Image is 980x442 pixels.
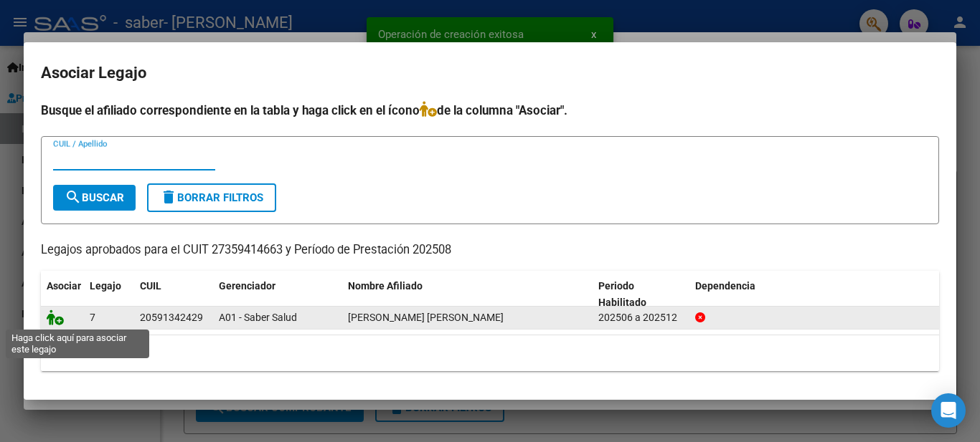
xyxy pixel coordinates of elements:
[140,280,161,292] span: CUIL
[160,191,263,204] span: Borrar Filtros
[53,185,136,211] button: Buscar
[41,271,84,318] datatable-header-cell: Asociar
[348,280,423,292] span: Nombre Afiliado
[219,280,275,292] span: Gerenciador
[41,101,939,120] h4: Busque el afiliado correspondiente en la tabla y haga click en el ícono de la columna "Asociar".
[219,312,297,323] span: A01 - Saber Salud
[65,188,82,206] mat-icon: search
[90,280,121,292] span: Legajo
[47,280,81,292] span: Asociar
[41,59,939,87] h2: Asociar Legajo
[84,271,134,318] datatable-header-cell: Legajo
[931,393,966,428] div: Open Intercom Messenger
[348,312,504,323] span: BURGOS IBARRA CIRO ABEL
[65,191,124,204] span: Buscar
[342,271,593,318] datatable-header-cell: Nombre Afiliado
[160,188,177,206] mat-icon: delete
[598,280,646,308] span: Periodo Habilitado
[90,312,95,323] span: 7
[41,335,939,371] div: 1 registros
[689,271,940,318] datatable-header-cell: Dependencia
[140,309,203,326] div: 20591342429
[598,309,684,326] div: 202506 a 202512
[41,241,939,259] p: Legajos aprobados para el CUIT 27359414663 y Período de Prestación 202508
[593,271,689,318] datatable-header-cell: Periodo Habilitado
[134,271,213,318] datatable-header-cell: CUIL
[213,271,342,318] datatable-header-cell: Gerenciador
[695,280,755,292] span: Dependencia
[147,183,276,212] button: Borrar Filtros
